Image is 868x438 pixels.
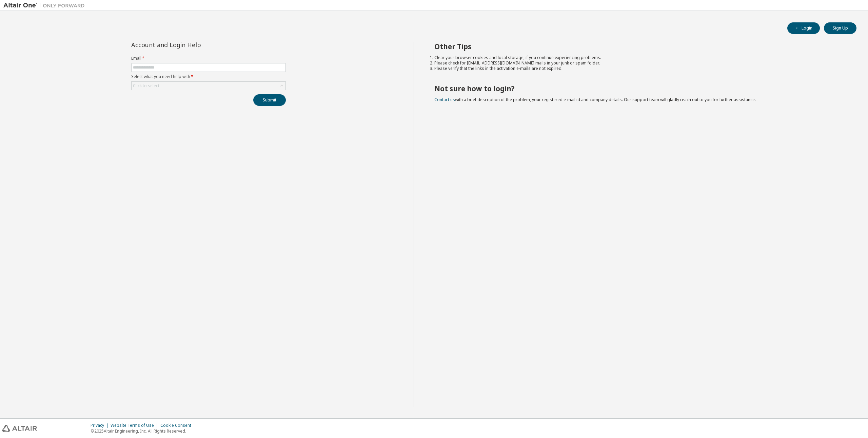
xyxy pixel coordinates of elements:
p: © 2025 Altair Engineering, Inc. All Rights Reserved. [91,428,195,434]
a: Contact us [434,97,455,102]
button: Login [787,22,820,34]
div: Website Terms of Use [111,423,160,428]
div: Click to select [133,83,159,89]
h2: Other Tips [434,42,845,51]
label: Email [131,56,286,61]
button: Sign Up [824,22,856,34]
button: Submit [253,94,286,106]
label: Select what you need help with [131,74,286,79]
li: Please check for [EMAIL_ADDRESS][DOMAIN_NAME] mails in your junk or spam folder. [434,60,845,66]
h2: Not sure how to login? [434,84,845,93]
div: Privacy [91,423,111,428]
div: Click to select [132,82,285,90]
div: Account and Login Help [131,42,255,47]
span: with a brief description of the problem, your registered e-mail id and company details. Our suppo... [434,97,756,102]
img: Altair One [3,2,88,9]
div: Cookie Consent [160,423,195,428]
li: Please verify that the links in the activation e-mails are not expired. [434,66,845,71]
li: Clear your browser cookies and local storage, if you continue experiencing problems. [434,55,845,60]
img: altair_logo.svg [2,425,37,432]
